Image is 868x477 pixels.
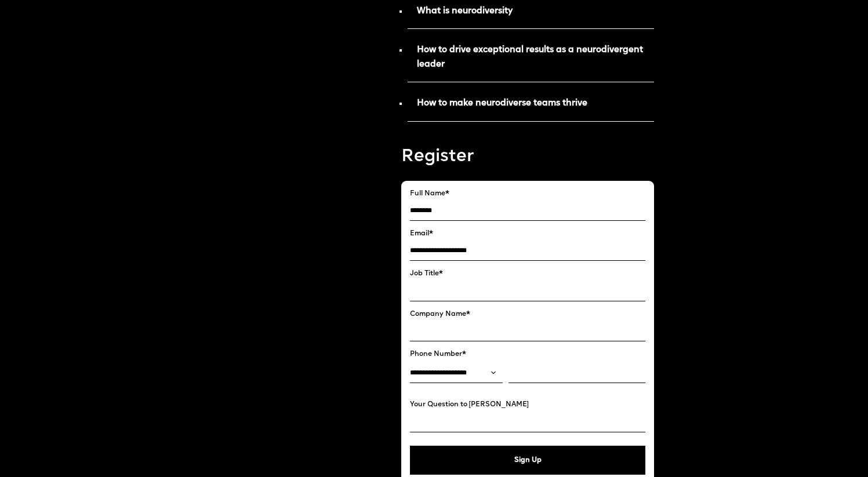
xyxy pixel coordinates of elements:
[410,350,646,358] label: Phone Number
[417,7,513,16] strong: What is neurodiversity
[410,446,646,475] button: Sign Up
[417,46,643,68] strong: How to drive exceptional results as a neurodivergent leader
[401,145,655,169] p: Register
[410,190,646,198] label: Full Name
[410,310,646,318] label: Company Name
[417,99,587,108] strong: How to make neurodiverse teams thrive
[410,230,646,238] label: Email
[410,400,646,409] label: Your Question to [PERSON_NAME]
[410,270,646,278] label: Job Title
